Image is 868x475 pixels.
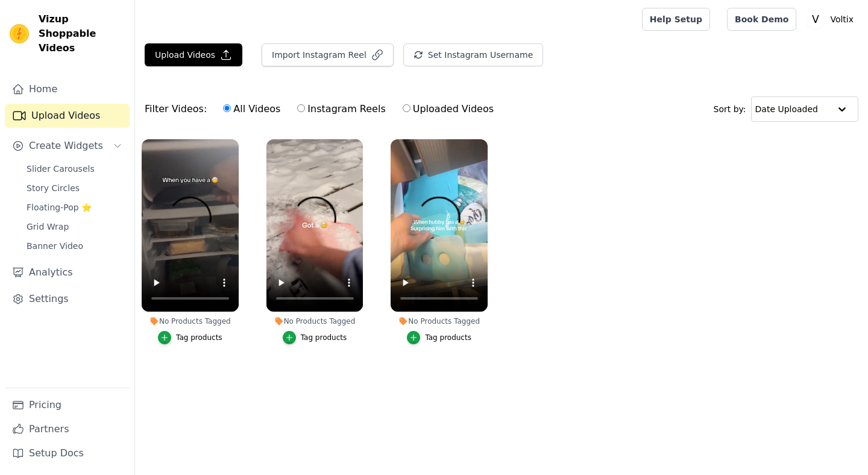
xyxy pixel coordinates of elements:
button: Tag products [407,331,471,344]
input: All Videos [223,104,231,112]
label: Uploaded Videos [402,101,494,117]
span: Grid Wrap [27,221,69,233]
a: Book Demo [727,8,796,31]
a: Pricing [5,393,130,417]
p: Voltix [825,8,858,30]
a: Story Circles [19,180,130,197]
div: Tag products [301,333,347,342]
a: Partners [5,417,130,441]
div: Tag products [176,333,222,342]
img: Vizup [10,24,29,43]
text: V [812,13,819,25]
div: Tag products [425,333,471,342]
span: Story Circles [27,182,80,194]
a: Settings [5,287,130,311]
button: Set Instagram Username [403,43,543,66]
a: Setup Docs [5,441,130,465]
div: No Products Tagged [142,316,239,326]
div: Sort by: [714,96,859,122]
span: Vizup Shoppable Videos [39,12,125,55]
span: Banner Video [27,240,83,252]
a: Upload Videos [5,104,130,128]
button: V Voltix [806,8,858,30]
button: Create Widgets [5,134,130,158]
a: Grid Wrap [19,218,130,235]
a: Home [5,77,130,101]
span: Slider Carousels [27,163,95,175]
span: Floating-Pop ⭐ [27,201,92,213]
a: Banner Video [19,237,130,254]
div: Filter Videos: [145,95,500,123]
span: Create Widgets [29,139,103,153]
a: Help Setup [642,8,710,31]
button: Upload Videos [145,43,242,66]
button: Tag products [158,331,222,344]
button: Import Instagram Reel [262,43,394,66]
label: All Videos [222,101,281,117]
input: Uploaded Videos [403,104,410,112]
button: Tag products [283,331,347,344]
div: No Products Tagged [391,316,488,326]
div: No Products Tagged [266,316,363,326]
label: Instagram Reels [297,101,386,117]
input: Instagram Reels [297,104,305,112]
a: Slider Carousels [19,160,130,177]
a: Floating-Pop ⭐ [19,199,130,216]
a: Analytics [5,260,130,285]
